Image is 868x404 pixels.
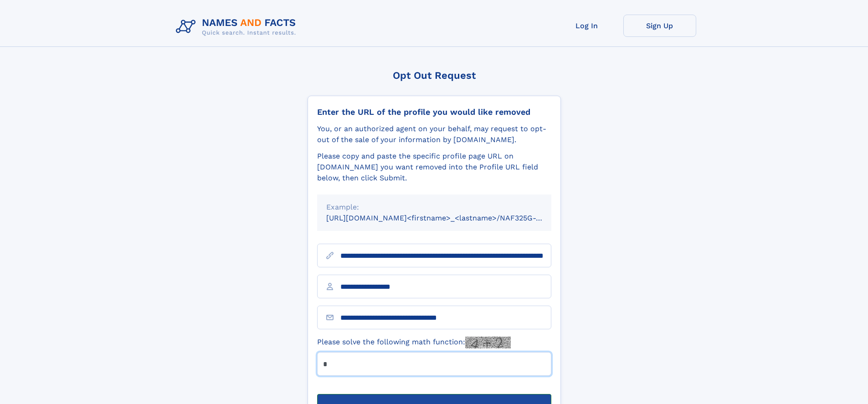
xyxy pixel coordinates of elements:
[317,337,511,348] label: Please solve the following math function:
[317,151,551,184] div: Please copy and paste the specific profile page URL on [DOMAIN_NAME] you want removed into the Pr...
[317,107,551,117] div: Enter the URL of the profile you would like removed
[550,15,623,37] a: Log In
[308,70,561,81] div: Opt Out Request
[326,214,569,222] small: [URL][DOMAIN_NAME]<firstname>_<lastname>/NAF325G-xxxxxxxx
[326,202,542,213] div: Example:
[317,123,551,145] div: You, or an authorized agent on your behalf, may request to opt-out of the sale of your informatio...
[623,15,696,37] a: Sign Up
[172,15,303,39] img: Logo Names and Facts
